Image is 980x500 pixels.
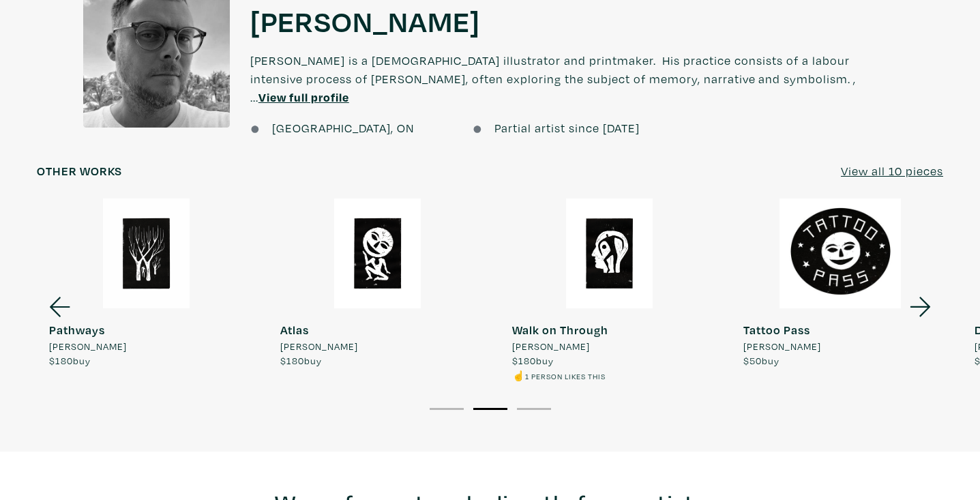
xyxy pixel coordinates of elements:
[743,354,779,367] span: buy
[37,164,122,179] h6: Other works
[250,2,480,39] a: [PERSON_NAME]
[841,163,943,179] u: View all 10 pieces
[743,322,810,338] strong: Tattoo Pass
[473,408,507,410] button: 2 of 3
[280,354,304,367] span: $180
[37,198,256,368] a: Pathways [PERSON_NAME] $180buy
[494,120,640,136] span: Partial artist since [DATE]
[280,354,322,367] span: buy
[258,89,349,105] a: View full profile
[512,354,554,367] span: buy
[272,120,414,136] span: [GEOGRAPHIC_DATA], ON
[512,339,590,354] span: [PERSON_NAME]
[512,322,608,338] strong: Walk on Through
[500,198,719,383] a: Walk on Through [PERSON_NAME] $180buy ☝️1 person likes this
[743,354,762,367] span: $50
[250,39,897,119] p: [PERSON_NAME] is a [DEMOGRAPHIC_DATA] illustrator and printmaker. His practice consists of a labo...
[49,339,127,354] span: [PERSON_NAME]
[280,322,309,338] strong: Atlas
[430,408,464,410] button: 1 of 3
[268,198,487,368] a: Atlas [PERSON_NAME] $180buy
[512,368,608,383] li: ☝️
[743,339,821,354] span: [PERSON_NAME]
[512,354,536,367] span: $180
[280,339,358,354] span: [PERSON_NAME]
[525,371,606,381] small: 1 person likes this
[517,408,551,410] button: 3 of 3
[731,198,950,368] a: Tattoo Pass [PERSON_NAME] $50buy
[841,162,943,180] a: View all 10 pieces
